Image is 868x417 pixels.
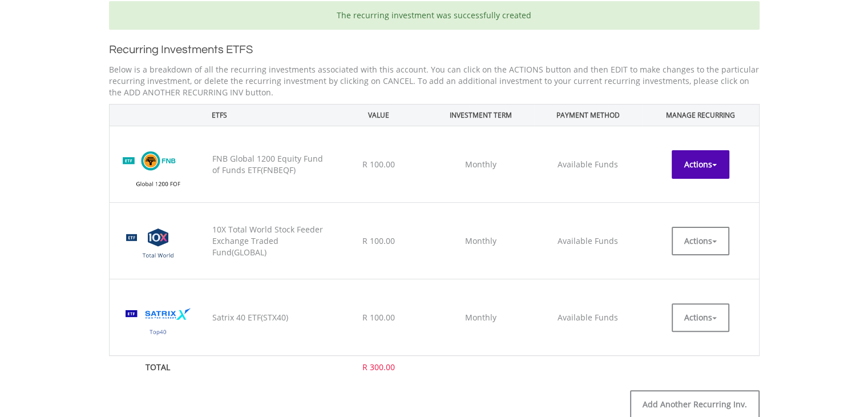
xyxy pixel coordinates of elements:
button: Actions [672,303,729,332]
th: MANAGE RECURRING [642,104,759,126]
td: Monthly [427,126,534,203]
th: TOTAL [109,356,207,379]
td: Available Funds [534,203,643,279]
td: 10X Total World Stock Feeder Exchange Traded Fund(GLOBAL) [207,203,330,279]
th: ETFS [109,104,330,126]
img: TFSA.STX40.png [115,296,201,350]
span: R 100.00 [362,235,395,246]
span: R 300.00 [362,362,395,372]
button: Actions [672,150,729,179]
h2: Recurring Investments ETFS [109,41,760,58]
td: Monthly [427,203,534,279]
td: FNB Global 1200 Equity Fund of Funds ETF(FNBEQF) [207,126,330,203]
td: Satrix 40 ETF(STX40) [207,279,330,356]
th: INVESTMENT TERM [427,104,534,126]
th: PAYMENT METHOD [534,104,643,126]
button: Actions [672,227,729,255]
td: Monthly [427,279,534,356]
span: R 100.00 [362,312,395,323]
span: R 100.00 [362,159,395,170]
p: The recurring investment was successfully created [118,10,751,21]
img: TFSA.GLOBAL.png [115,220,201,273]
td: Available Funds [534,126,643,203]
img: TFSA.FNBEQF.png [115,143,201,197]
th: VALUE [330,104,427,126]
td: Available Funds [534,279,643,356]
p: Below is a breakdown of all the recurring investments associated with this account. You can click... [109,64,760,98]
